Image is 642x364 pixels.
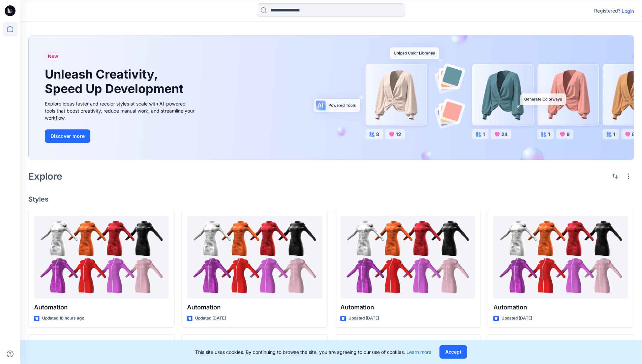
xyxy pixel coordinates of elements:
[340,216,475,299] a: Automation
[439,345,467,359] button: Accept
[493,216,628,299] a: Automation
[493,303,628,312] p: Automation
[34,216,169,299] a: Automation
[340,303,475,312] p: Automation
[48,52,58,60] span: New
[28,171,62,182] h2: Explore
[34,303,169,312] p: Automation
[45,129,196,143] a: Discover more
[187,216,322,299] a: Automation
[195,315,226,322] p: Updated [DATE]
[622,7,634,14] p: Login
[195,348,431,356] p: This site uses cookies. By continuing to browse the site, you are agreeing to our use of cookies.
[28,195,634,203] h4: Styles
[594,7,620,15] p: Registered?
[42,315,84,322] p: Updated 18 hours ago
[45,129,90,143] button: Discover more
[406,349,431,355] a: Learn more
[45,67,186,96] h1: Unleash Creativity, Speed Up Development
[45,100,196,121] div: Explore ideas faster and recolor styles at scale with AI-powered tools that boost creativity, red...
[501,315,532,322] p: Updated [DATE]
[348,315,379,322] p: Updated [DATE]
[187,303,322,312] p: Automation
